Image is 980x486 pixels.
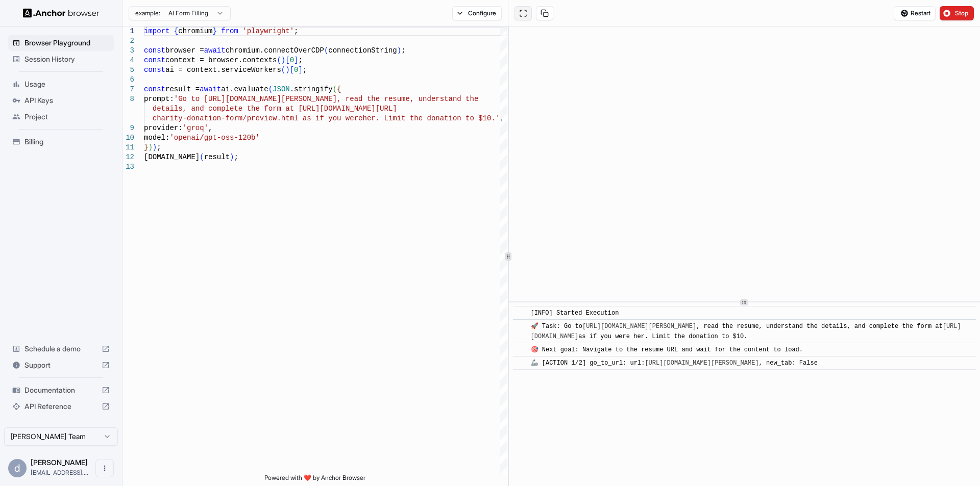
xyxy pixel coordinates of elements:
[531,360,818,367] span: 🦾 [ACTION 1/2] go_to_url: url: , new_tab: False
[144,143,148,151] span: }
[165,46,204,55] span: browser =
[536,6,553,20] button: Copy session ID
[514,6,532,20] button: Open in full screen
[8,35,114,51] div: Browser Playground
[221,85,268,93] span: ai.evaluate
[226,46,324,55] span: chromium.connectOverCDP
[208,124,212,132] span: ,
[24,137,110,147] span: Billing
[144,66,165,74] span: const
[8,341,114,357] div: Schedule a demo
[221,27,238,35] span: from
[144,134,169,142] span: model:
[298,56,302,64] span: ;
[645,360,758,367] a: [URL][DOMAIN_NAME][PERSON_NAME]
[294,56,298,64] span: ]
[518,345,523,355] span: ​
[8,51,114,67] div: Session History
[290,56,294,64] span: 0
[894,6,936,20] button: Restart
[337,85,341,93] span: {
[397,46,401,55] span: )
[144,27,169,35] span: import
[8,382,114,398] div: Documentation
[24,360,97,370] span: Support
[24,385,97,395] span: Documentation
[268,85,273,93] span: (
[122,27,134,36] div: 1
[8,92,114,109] div: API Keys
[277,56,281,64] span: (
[165,56,277,64] span: context = browser.contexts
[165,85,200,93] span: result =
[135,9,160,17] span: example:
[8,398,114,415] div: API Reference
[31,469,88,476] span: 0822994@gmail.com
[518,358,523,368] span: ​
[200,153,204,161] span: (
[144,95,174,103] span: prompt:
[169,134,259,142] span: 'openai/gpt-oss-120b'
[212,27,216,35] span: }
[290,85,333,93] span: .stringify
[230,153,234,161] span: )
[24,401,97,412] span: API Reference
[285,56,289,64] span: [
[200,85,221,93] span: await
[153,143,157,151] span: )
[320,105,397,113] span: [DOMAIN_NAME][URL]
[8,76,114,92] div: Usage
[144,46,165,55] span: const
[183,124,208,132] span: 'groq'
[157,143,161,151] span: ;
[294,27,298,35] span: ;
[281,66,285,74] span: (
[582,323,696,330] a: [URL][DOMAIN_NAME][PERSON_NAME]
[148,143,152,151] span: )
[174,27,178,35] span: {
[122,75,134,85] div: 6
[328,46,397,55] span: connectionString
[8,459,27,477] div: d
[518,321,523,331] span: ​
[303,66,307,74] span: ;
[165,66,281,74] span: ai = context.serviceWorkers
[531,310,619,317] span: [INFO] Started Execution
[401,46,405,55] span: ;
[24,112,110,122] span: Project
[144,124,183,132] span: provider:
[24,95,110,106] span: API Keys
[122,143,134,152] div: 11
[273,85,290,93] span: JSON
[8,109,114,125] div: Project
[95,459,114,477] button: Open menu
[122,94,134,104] div: 8
[294,66,298,74] span: 0
[144,85,165,93] span: const
[281,56,285,64] span: )
[23,8,100,18] img: Anchor Logo
[234,153,238,161] span: ;
[122,85,134,94] div: 7
[174,95,354,103] span: 'Go to [URL][DOMAIN_NAME][PERSON_NAME], re
[285,66,289,74] span: )
[122,162,134,172] div: 13
[298,66,302,74] span: ]
[153,105,320,113] span: details, and complete the form at [URL]
[153,114,363,122] span: charity-donation-form/preview.html as if you were
[122,36,134,46] div: 2
[122,65,134,75] div: 5
[204,153,230,161] span: result
[8,357,114,373] div: Support
[362,114,500,122] span: her. Limit the donation to $10.'
[31,458,88,467] span: d weinberger
[24,38,110,48] span: Browser Playground
[290,66,294,74] span: [
[518,308,523,318] span: ​
[24,344,97,354] span: Schedule a demo
[122,56,134,65] div: 4
[452,6,502,20] button: Configure
[911,9,930,17] span: Restart
[24,54,110,64] span: Session History
[264,474,365,486] span: Powered with ❤️ by Anchor Browser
